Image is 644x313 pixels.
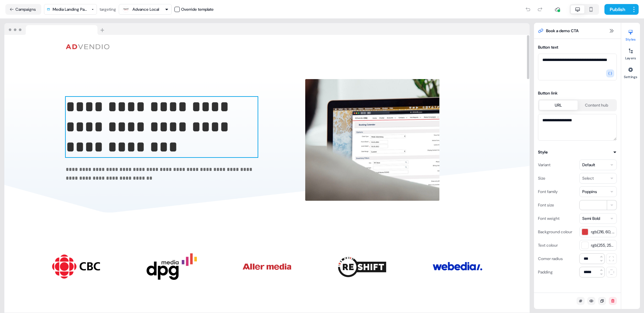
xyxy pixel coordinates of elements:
button: Campaigns [5,4,41,15]
span: rgb(216, 60, 64) [591,229,614,235]
img: Image [305,79,439,201]
button: Style [538,149,617,155]
button: Advance Local [119,4,172,15]
img: Browser topbar [4,23,107,35]
img: Image [433,253,483,280]
div: Font size [538,200,554,210]
div: targeting [100,6,116,13]
button: rgb(216, 60, 64) [579,227,617,237]
div: Default [582,162,595,168]
div: Override template [181,6,214,13]
div: Button link [538,90,617,97]
span: rgb(255, 255, 255) [591,242,614,249]
button: URL [539,101,578,110]
img: Image [337,253,388,280]
button: Poppins [579,186,617,197]
div: Variant [538,160,550,170]
div: Select [582,175,594,182]
div: Semi Bold [582,215,600,222]
img: Image [147,253,197,280]
div: Poppins [582,188,597,195]
div: Font weight [538,213,559,224]
div: Padding [538,267,553,277]
img: Image [242,253,292,280]
div: Size [538,173,545,184]
div: Image [276,79,468,201]
span: Book a demo CTA [546,27,579,34]
button: rgb(255, 255, 255) [579,240,617,251]
div: Style [538,149,548,155]
button: Publish [604,4,629,15]
img: Image [51,253,101,280]
label: Button text [538,45,558,50]
button: Content hub [578,101,616,110]
div: Font family [538,186,558,197]
div: Background colour [538,227,572,237]
button: Layers [621,46,640,60]
button: Styles [621,27,640,42]
div: Text colour [538,240,558,251]
div: Advance Local [132,6,159,13]
button: Settings [621,64,640,79]
div: Corner radius [538,253,563,264]
div: Media Landing Page_Consideration [53,6,89,13]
